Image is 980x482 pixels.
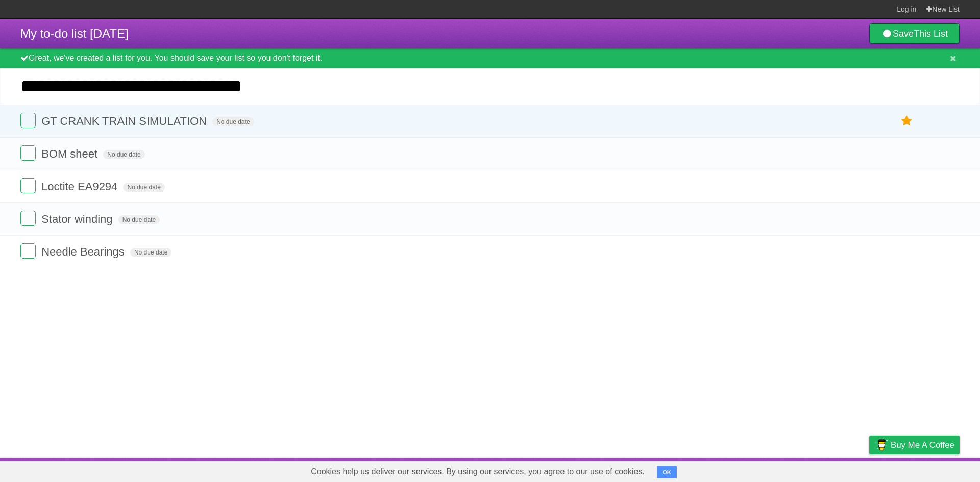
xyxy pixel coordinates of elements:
[20,211,36,226] label: Done
[895,460,960,479] a: Suggest a feature
[20,145,36,161] label: Done
[869,436,960,454] a: Buy me a coffee
[914,29,948,39] b: This List
[41,245,127,258] span: Needle Bearings
[130,248,171,257] span: No due date
[118,215,160,224] span: No due date
[103,150,144,159] span: No due date
[41,213,115,225] span: Stator winding
[41,180,120,193] span: Loctite EA9294
[20,243,36,259] label: Done
[20,113,36,128] label: Done
[767,460,808,479] a: Developers
[301,462,655,482] span: Cookies help us deliver our services. By using our services, you agree to our use of cookies.
[821,460,844,479] a: Terms
[897,113,917,130] label: Star task
[869,23,960,44] a: SaveThis List
[41,147,100,160] span: BOM sheet
[20,178,36,193] label: Done
[20,27,129,40] span: My to-do list [DATE]
[657,466,677,478] button: OK
[874,436,888,453] img: Buy me a coffee
[733,460,755,479] a: About
[212,117,254,126] span: No due date
[891,436,954,454] span: Buy me a coffee
[856,460,883,479] a: Privacy
[123,183,164,192] span: No due date
[41,115,209,128] span: GT CRANK TRAIN SIMULATION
